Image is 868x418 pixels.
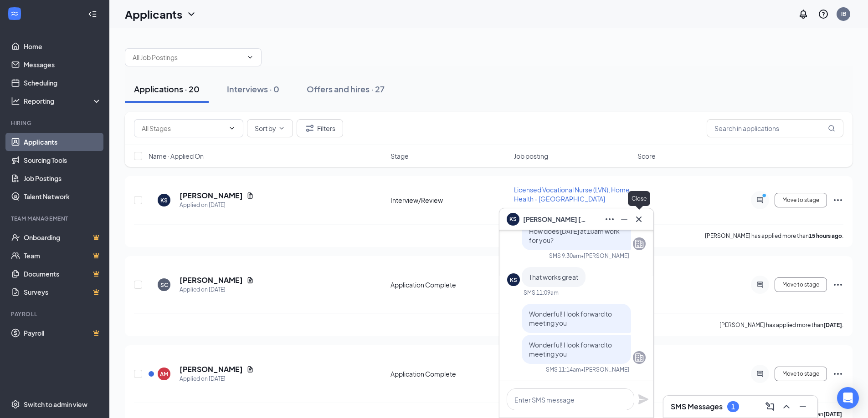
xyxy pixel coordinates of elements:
[247,366,254,373] svg: Document
[24,324,102,342] a: PayrollCrown
[707,119,843,137] input: Search in applications
[628,191,650,206] div: Close
[818,9,829,20] svg: QuestionInfo
[24,55,102,74] a: Messages
[602,212,617,227] button: Ellipses
[514,186,630,203] span: Licensed Vocational Nurse (LVN), Home Health - [GEOGRAPHIC_DATA]
[510,276,517,284] div: KS
[24,187,102,206] a: Talent Network
[832,368,843,379] svg: Ellipses
[247,192,254,199] svg: Document
[779,399,794,414] button: ChevronUp
[619,214,630,225] svg: Minimize
[671,402,723,412] h3: SMS Messages
[24,400,87,409] div: Switch to admin view
[125,6,182,22] h1: Applicants
[390,369,508,378] div: Application Complete
[823,322,842,328] b: [DATE]
[523,214,587,224] span: [PERSON_NAME] [PERSON_NAME]
[837,387,859,409] div: Open Intercom Messenger
[617,212,632,227] button: Minimize
[832,195,843,206] svg: Ellipses
[797,401,808,412] svg: Minimize
[514,207,567,214] span: Choice Health San ...
[160,281,168,289] div: SC
[186,9,197,20] svg: ChevronDown
[719,321,843,329] p: [PERSON_NAME] has applied more than .
[634,238,645,249] svg: Company
[828,125,835,132] svg: MagnifyingGlass
[24,74,102,92] a: Scheduling
[180,201,254,210] div: Applied on [DATE]
[823,411,842,418] b: [DATE]
[731,403,735,411] div: 1
[160,196,168,204] div: KS
[549,252,581,260] div: SMS 9:30am
[24,247,102,265] a: TeamCrown
[24,96,102,106] div: Reporting
[24,283,102,301] a: SurveysCrown
[390,151,409,161] span: Stage
[134,83,200,95] div: Applications · 20
[247,119,293,137] button: Sort byChevronDown
[24,169,102,187] a: Job Postings
[11,400,20,409] svg: Settings
[775,367,827,381] button: Move to stage
[634,352,645,363] svg: Company
[633,214,644,225] svg: Cross
[529,273,578,281] span: That works great
[149,151,204,161] span: Name · Applied On
[514,151,548,161] span: Job posting
[809,232,842,239] b: 15 hours ago
[832,279,843,290] svg: Ellipses
[529,310,612,327] span: Wonderful! I look forward to meeting you
[227,83,279,95] div: Interviews · 0
[632,212,646,227] button: Cross
[180,275,243,285] h5: [PERSON_NAME]
[796,399,810,414] button: Minimize
[247,277,254,284] svg: Document
[765,401,776,412] svg: ComposeMessage
[180,285,254,294] div: Applied on [DATE]
[307,83,385,95] div: Offers and hires · 27
[390,280,508,289] div: Application Complete
[775,277,827,292] button: Move to stage
[247,54,254,61] svg: ChevronDown
[180,191,243,201] h5: [PERSON_NAME]
[24,37,102,55] a: Home
[529,341,612,358] span: Wonderful! I look forward to meeting you
[228,125,236,132] svg: ChevronDown
[88,10,97,19] svg: Collapse
[581,252,629,260] span: • [PERSON_NAME]
[638,394,649,405] svg: Plane
[142,123,225,133] input: All Stages
[581,366,629,373] span: • [PERSON_NAME]
[637,151,656,161] span: Score
[546,366,581,373] div: SMS 11:14am
[24,133,102,151] a: Applicants
[278,125,285,132] svg: ChevronDown
[760,193,771,200] svg: PrimaryDot
[304,123,315,134] svg: Filter
[133,52,243,62] input: All Job Postings
[841,10,846,18] div: IB
[160,370,168,378] div: AM
[705,232,843,240] p: [PERSON_NAME] has applied more than .
[11,96,20,106] svg: Analysis
[255,125,276,131] span: Sort by
[604,214,615,225] svg: Ellipses
[24,228,102,247] a: OnboardingCrown
[755,370,765,378] svg: ActiveChat
[180,364,243,374] h5: [PERSON_NAME]
[781,401,792,412] svg: ChevronUp
[24,265,102,283] a: DocumentsCrown
[180,374,254,383] div: Applied on [DATE]
[24,151,102,169] a: Sourcing Tools
[297,119,343,137] button: Filter Filters
[11,310,100,318] div: Payroll
[755,196,765,204] svg: ActiveChat
[775,193,827,207] button: Move to stage
[11,215,100,222] div: Team Management
[390,196,508,205] div: Interview/Review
